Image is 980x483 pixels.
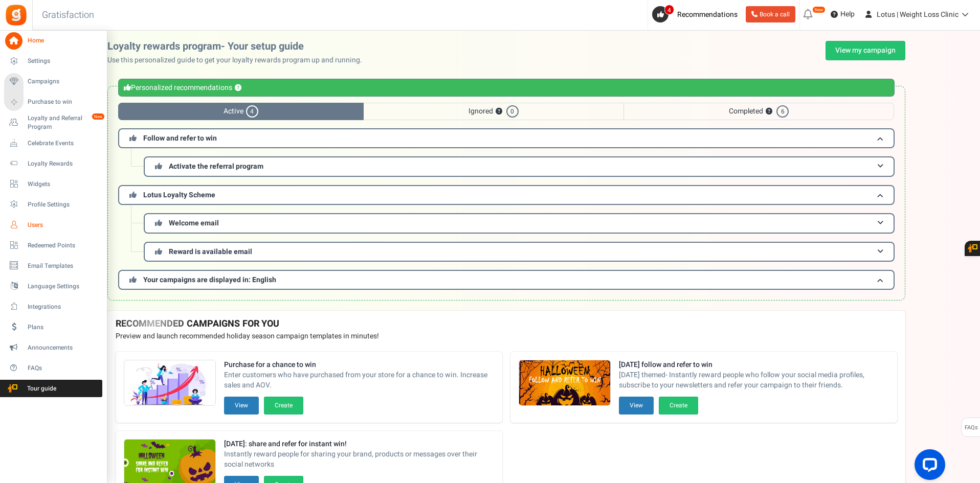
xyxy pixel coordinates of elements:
span: Tour guide [5,384,76,393]
span: Settings [28,57,99,65]
a: Integrations [4,298,102,315]
span: Loyalty and Referral Program [28,114,102,131]
strong: [DATE] follow and refer to win [619,360,889,370]
span: Celebrate Events [28,139,99,148]
span: Active [118,103,364,120]
span: Reward is available email [169,246,252,257]
button: ? [766,108,772,115]
button: ? [235,85,241,91]
span: Help [838,9,855,19]
div: Personalized recommendations [118,79,895,97]
a: Celebrate Events [4,134,102,152]
button: View [224,397,259,415]
span: [DATE] themed- Instantly reward people who follow your social media profiles, subscribe to your n... [619,370,889,390]
strong: Purchase for a chance to win [224,360,494,370]
span: Campaigns [28,77,99,86]
span: 4 [664,5,674,15]
a: Campaigns [4,73,102,90]
span: Ignored [364,103,623,120]
span: Language Settings [28,282,99,291]
span: 4 [246,105,258,118]
span: 0 [506,105,519,118]
em: New [812,6,826,13]
a: Book a call [746,6,795,22]
span: FAQs [28,364,99,373]
h3: Gratisfaction [31,5,105,26]
span: Purchase to win [28,98,99,106]
span: Recommendations [677,9,738,20]
em: New [92,113,105,120]
a: Loyalty Rewards [4,155,102,172]
span: Integrations [28,303,99,311]
h4: RECOMMENDED CAMPAIGNS FOR YOU [116,319,897,329]
span: Lotus Loyalty Scheme [143,190,215,200]
a: Email Templates [4,257,102,274]
span: Loyalty Rewards [28,159,99,168]
img: Recommended Campaigns [124,360,215,406]
button: View [619,397,654,415]
a: Announcements [4,339,102,356]
a: Plans [4,318,102,336]
span: Welcome email [169,218,219,228]
span: Your campaigns are displayed in: English [143,274,276,285]
span: Enter customers who have purchased from your store for a chance to win. Increase sales and AOV. [224,370,494,390]
button: Create [659,397,698,415]
a: Redeemed Points [4,237,102,254]
p: Use this personalized guide to get your loyalty rewards program up and running. [107,55,370,65]
span: Activate the referral program [169,161,263,172]
span: Redeemed Points [28,241,99,250]
a: FAQs [4,359,102,377]
a: Loyalty and Referral Program New [4,114,102,131]
span: Lotus | Weight Loss Clinic [877,9,959,20]
strong: [DATE]: share and refer for instant win! [224,439,494,449]
span: 6 [776,105,789,118]
img: Recommended Campaigns [519,360,610,406]
span: Announcements [28,343,99,352]
span: Email Templates [28,262,99,270]
a: Users [4,216,102,234]
span: Widgets [28,180,99,189]
span: Plans [28,323,99,332]
a: View my campaign [826,41,905,60]
span: Instantly reward people for sharing your brand, products or messages over their social networks [224,449,494,470]
button: ? [496,108,502,115]
span: FAQs [964,418,978,438]
h2: Loyalty rewards program- Your setup guide [107,41,370,52]
a: Settings [4,53,102,70]
a: Language Settings [4,278,102,295]
span: Users [28,221,99,229]
img: Gratisfaction [5,4,28,27]
a: Profile Settings [4,196,102,213]
button: Create [264,397,303,415]
a: Widgets [4,175,102,193]
a: Home [4,32,102,50]
span: Home [28,36,99,45]
span: Completed [623,103,894,120]
span: Follow and refer to win [143,133,217,144]
span: Profile Settings [28,200,99,209]
p: Preview and launch recommended holiday season campaign templates in minutes! [116,331,897,341]
a: Purchase to win [4,94,102,111]
a: Help [827,6,859,22]
a: 4 Recommendations [652,6,742,22]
